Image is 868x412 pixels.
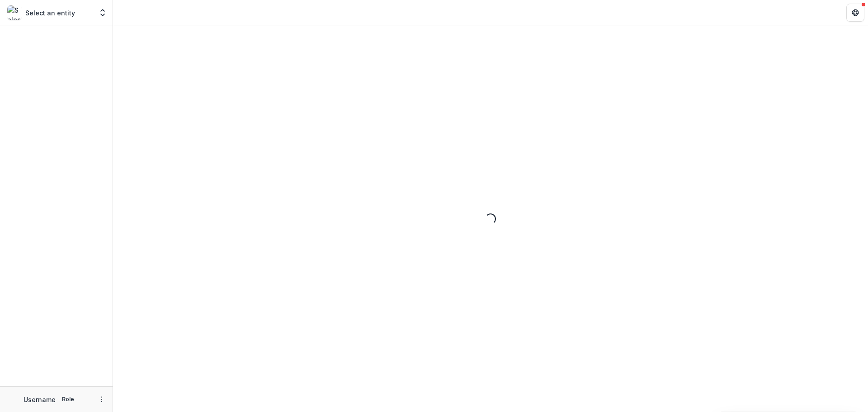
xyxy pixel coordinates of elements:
p: Role [59,395,77,403]
button: More [96,394,107,405]
p: Select an entity [25,8,75,18]
img: Select an entity [7,5,22,20]
p: Username [24,395,56,404]
button: Get Help [846,4,864,22]
button: Open entity switcher [96,4,109,22]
